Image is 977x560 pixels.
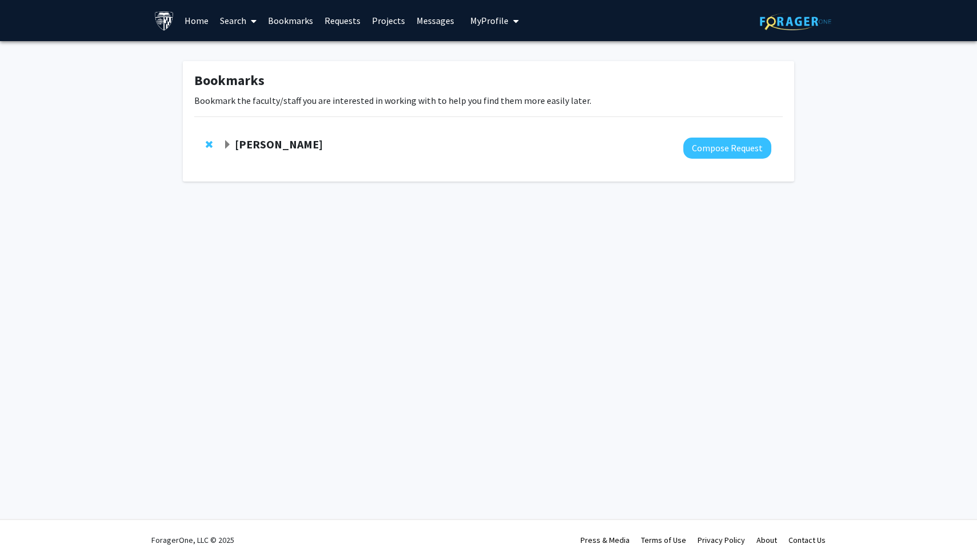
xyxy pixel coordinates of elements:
a: Terms of Use [641,535,686,545]
iframe: Chat [9,509,49,551]
img: Johns Hopkins University Logo [154,11,174,31]
p: Bookmark the faculty/staff you are interested in working with to help you find them more easily l... [194,94,783,107]
a: Projects [366,1,411,41]
a: Press & Media [580,535,630,545]
a: About [756,535,777,545]
strong: [PERSON_NAME] [235,137,323,151]
a: Requests [319,1,366,41]
a: Messages [411,1,460,41]
a: Bookmarks [262,1,319,41]
span: Expand Kunal Parikh Bookmark [223,140,232,150]
a: Home [179,1,214,41]
span: Remove Kunal Parikh from bookmarks [206,140,213,149]
img: ForagerOne Logo [760,13,831,30]
div: ForagerOne, LLC © 2025 [151,520,234,560]
h1: Bookmarks [194,72,783,89]
span: My Profile [470,15,508,26]
button: Compose Request to Kunal Parikh [683,138,771,159]
a: Contact Us [788,535,826,545]
a: Privacy Policy [698,535,745,545]
a: Search [214,1,262,41]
